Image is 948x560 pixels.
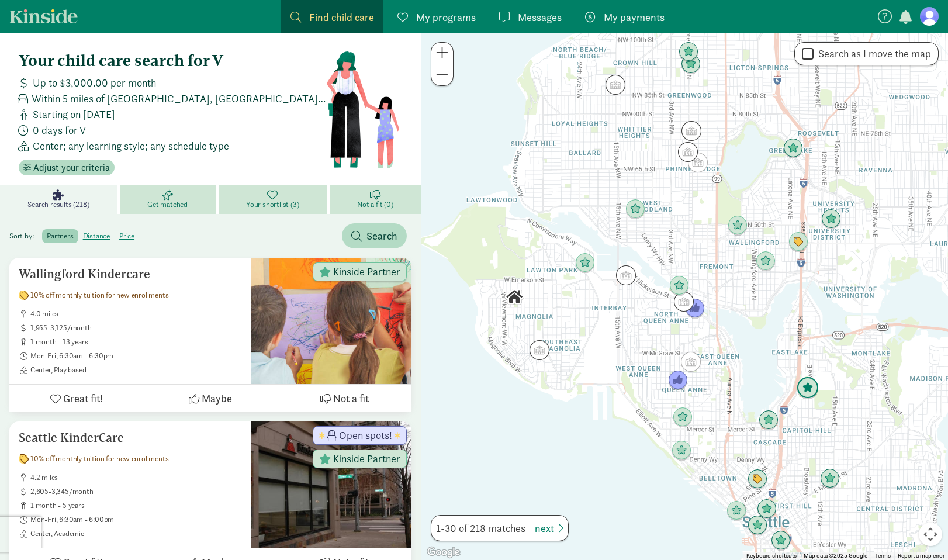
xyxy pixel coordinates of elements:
[246,200,299,209] span: Your shortlist (3)
[147,200,188,209] span: Get matched
[342,223,407,248] button: Search
[625,199,645,219] div: Click to see details
[30,501,241,510] span: 1 month - 5 years
[820,469,840,489] div: Click to see details
[756,251,776,271] div: Click to see details
[688,153,708,172] div: Click to see details
[814,47,931,61] label: Search as I move the map
[33,106,115,122] span: Starting on [DATE]
[19,431,241,445] h5: Seattle KinderCare
[9,9,78,23] a: Kinside
[783,139,803,158] div: Click to see details
[63,390,103,406] span: Great fit!
[330,185,421,214] a: Not a fit (0)
[333,267,400,277] span: Kinside Partner
[219,185,330,214] a: Your shortlist (3)
[30,487,241,496] span: 2,605-3,345/month
[33,161,110,175] span: Adjust your criteria
[9,231,40,241] span: Sort by:
[30,515,241,524] span: Mon-Fri, 6:30am - 6:00pm
[30,473,241,482] span: 4.2 miles
[27,200,89,209] span: Search results (218)
[115,229,139,243] label: price
[33,75,156,91] span: Up to $3,000.00 per month
[748,469,767,489] div: Click to see details
[333,454,400,464] span: Kinside Partner
[669,276,689,296] div: Click to see details
[726,501,746,521] div: Click to see details
[19,267,241,281] h5: Wallingford Kindercare
[804,552,867,559] span: Map data ©2025 Google
[674,292,694,312] div: Click to see details
[32,91,326,106] span: Within 5 miles of [GEOGRAPHIC_DATA], [GEOGRAPHIC_DATA] 98199
[685,299,705,319] div: Click to see details
[678,142,698,162] div: Click to see details
[30,291,168,300] span: 10% off monthly tuition for new enrollments
[424,545,463,560] img: Google
[143,385,277,412] button: Maybe
[788,232,808,252] div: Click to see details
[821,209,841,229] div: Click to see details
[202,390,232,406] span: Maybe
[616,265,636,285] div: Click to see details
[748,516,767,535] div: Click to see details
[30,309,241,319] span: 4.0 miles
[728,216,748,236] div: Click to see details
[33,138,229,154] span: Center; any learning style; any schedule type
[504,287,524,307] div: Click to see details
[681,54,701,74] div: Click to see details
[797,377,819,399] div: Click to see details
[366,228,397,244] span: Search
[757,499,777,519] div: Click to see details
[278,385,411,412] button: Not a fit
[19,51,326,70] h4: Your child care search for V
[673,407,693,427] div: Click to see details
[339,430,392,441] span: Open spots!
[672,441,691,461] div: Click to see details
[679,42,698,62] div: Click to see details
[19,160,115,176] button: Adjust your criteria
[604,9,665,25] span: My payments
[436,520,525,536] span: 1-30 of 218 matches
[33,122,86,138] span: 0 days for V
[357,200,393,209] span: Not a fit (0)
[919,523,942,546] button: Map camera controls
[30,529,241,538] span: Center, Academic
[9,385,143,412] button: Great fit!
[898,552,944,559] a: Report a map error
[681,121,701,141] div: Click to see details
[575,253,595,273] div: Click to see details
[78,229,115,243] label: distance
[30,323,241,333] span: 1,955-3,125/month
[535,520,563,536] button: next
[606,75,625,95] div: Click to see details
[333,390,369,406] span: Not a fit
[746,552,797,560] button: Keyboard shortcuts
[416,9,476,25] span: My programs
[530,340,549,360] div: Click to see details
[30,337,241,347] span: 1 month - 13 years
[874,552,891,559] a: Terms (opens in new tab)
[759,410,779,430] div: Click to see details
[424,545,463,560] a: Open this area in Google Maps (opens a new window)
[309,9,374,25] span: Find child care
[30,365,241,375] span: Center, Play based
[30,351,241,361] span: Mon-Fri, 6:30am - 6:30pm
[518,9,562,25] span: Messages
[42,229,78,243] label: partners
[771,531,791,551] div: Click to see details
[120,185,219,214] a: Get matched
[30,454,168,464] span: 10% off monthly tuition for new enrollments
[668,371,688,390] div: Click to see details
[681,352,701,372] div: Click to see details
